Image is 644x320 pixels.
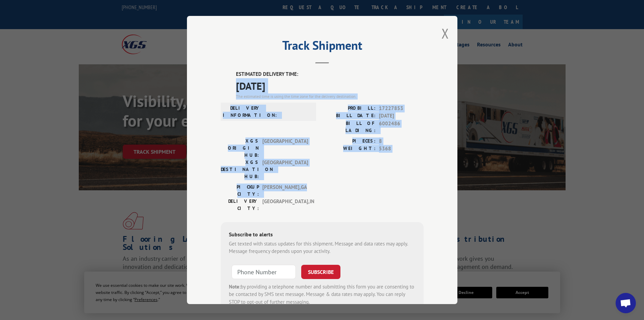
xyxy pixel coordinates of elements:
[379,105,424,112] span: 17227853
[379,120,424,134] span: 6002486
[221,198,259,212] label: DELIVERY CITY:
[229,240,415,255] div: Get texted with status updates for this shipment. Message and data rates may apply. Message frequ...
[262,137,308,159] span: [GEOGRAPHIC_DATA]
[379,112,424,120] span: [DATE]
[229,283,241,290] strong: Note:
[322,145,376,153] label: WEIGHT:
[236,70,424,78] label: ESTIMATED DELIVERY TIME:
[221,137,259,159] label: XGS ORIGIN HUB:
[221,41,424,54] h2: Track Shipment
[379,145,424,153] span: 5368
[221,184,259,198] label: PICKUP CITY:
[379,137,424,145] span: 8
[262,198,308,212] span: [GEOGRAPHIC_DATA] , IN
[301,265,340,279] button: SUBSCRIBE
[236,93,424,100] div: The estimated time is using the time zone for the delivery destination.
[223,105,261,119] label: DELIVERY INFORMATION:
[236,78,424,93] span: [DATE]
[442,24,449,42] button: Close modal
[232,265,296,279] input: Phone Number
[616,293,636,313] a: Open chat
[322,137,376,145] label: PIECES:
[229,230,415,240] div: Subscribe to alerts
[229,283,415,306] div: by providing a telephone number and submitting this form you are consenting to be contacted by SM...
[221,159,259,180] label: XGS DESTINATION HUB:
[262,184,308,198] span: [PERSON_NAME] , GA
[262,159,308,180] span: [GEOGRAPHIC_DATA]
[322,105,376,112] label: PROBILL:
[322,112,376,120] label: BILL DATE:
[322,120,376,134] label: BILL OF LADING:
